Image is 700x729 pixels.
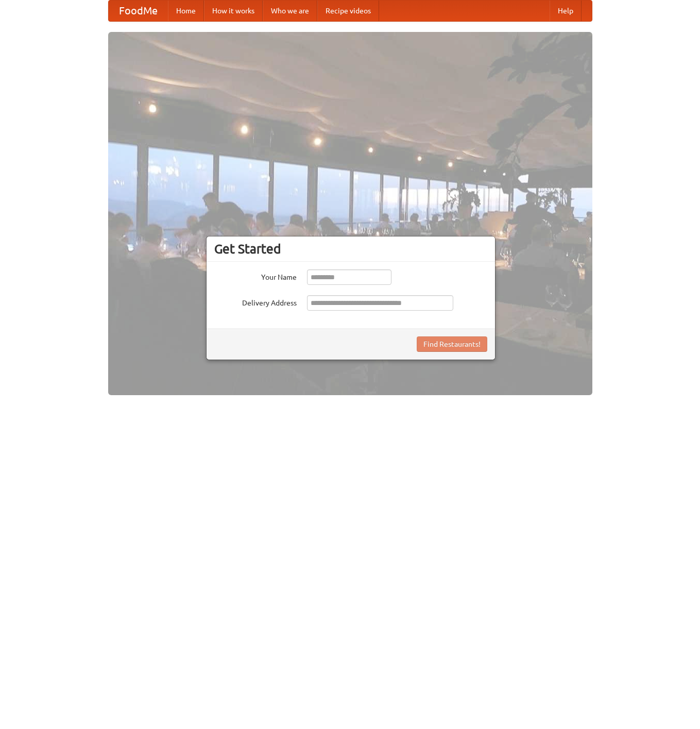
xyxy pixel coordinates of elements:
[214,241,487,257] h3: Get Started
[204,1,263,21] a: How it works
[417,336,487,352] button: Find Restaurants!
[263,1,317,21] a: Who we are
[317,1,379,21] a: Recipe videos
[109,1,168,21] a: FoodMe
[214,295,297,308] label: Delivery Address
[214,269,297,282] label: Your Name
[168,1,204,21] a: Home
[550,1,582,21] a: Help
